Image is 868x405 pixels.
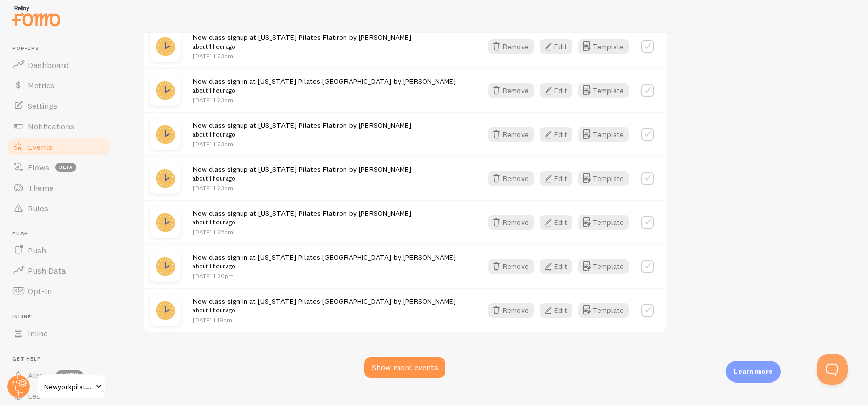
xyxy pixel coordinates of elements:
[193,253,456,272] span: New class sign in at [US_STATE] Pilates [GEOGRAPHIC_DATA] by [PERSON_NAME]
[6,198,112,218] a: Rules
[11,3,62,29] img: fomo-relay-logo-orange.svg
[540,259,572,274] button: Edit
[578,127,629,142] button: Template
[578,39,629,54] button: Template
[150,163,181,194] img: hours.jpg
[6,177,112,198] a: Theme
[540,171,572,186] button: Edit
[28,183,53,193] span: Theme
[28,121,74,131] span: Notifications
[6,55,112,75] a: Dashboard
[488,39,534,54] button: Remove
[28,162,49,172] span: Flows
[540,215,578,230] a: Edit
[6,323,112,344] a: Inline
[193,218,411,227] small: about 1 hour ago
[150,75,181,106] img: hours.jpg
[150,251,181,282] img: hours.jpg
[55,163,76,172] span: beta
[193,42,411,51] small: about 1 hour ago
[28,286,52,296] span: Opt-In
[817,354,848,385] iframe: Help Scout Beacon - Open
[540,39,578,54] a: Edit
[193,297,456,316] span: New class sign in at [US_STATE] Pilates [GEOGRAPHIC_DATA] by [PERSON_NAME]
[28,265,66,276] span: Push Data
[28,80,54,91] span: Metrics
[540,303,572,318] button: Edit
[44,380,93,393] span: Newyorkpilates
[364,357,445,378] div: Show more events
[193,33,411,52] span: New class signup at [US_STATE] Pilates Flatiron by [PERSON_NAME]
[193,130,411,139] small: about 1 hour ago
[540,259,578,274] a: Edit
[28,328,48,339] span: Inline
[488,127,534,142] button: Remove
[28,370,50,380] span: Alerts
[6,116,112,137] a: Notifications
[6,260,112,281] a: Push Data
[28,203,48,213] span: Rules
[540,83,572,98] button: Edit
[12,45,112,52] span: Pop-ups
[193,140,411,148] p: [DATE] 1:23pm
[488,303,534,318] button: Remove
[193,52,411,60] p: [DATE] 1:23pm
[578,83,629,98] button: Template
[193,209,411,228] span: New class signup at [US_STATE] Pilates Flatiron by [PERSON_NAME]
[193,174,411,183] small: about 1 hour ago
[6,96,112,116] a: Settings
[193,262,456,271] small: about 1 hour ago
[12,356,112,363] span: Get Help
[193,96,456,104] p: [DATE] 1:23pm
[734,367,773,376] p: Learn more
[488,259,534,274] button: Remove
[6,75,112,96] a: Metrics
[488,83,534,98] button: Remove
[6,137,112,157] a: Events
[150,295,181,326] img: hours.jpg
[540,127,572,142] button: Edit
[540,127,578,142] a: Edit
[193,306,456,315] small: about 1 hour ago
[488,171,534,186] button: Remove
[37,374,106,399] a: Newyorkpilates
[726,361,781,382] div: Learn more
[28,60,69,70] span: Dashboard
[6,365,112,386] a: Alerts 1 new
[193,86,456,95] small: about 1 hour ago
[193,165,411,184] span: New class signup at [US_STATE] Pilates Flatiron by [PERSON_NAME]
[578,259,629,274] button: Template
[540,303,578,318] a: Edit
[193,316,456,324] p: [DATE] 1:19pm
[578,171,629,186] button: Template
[150,31,181,62] img: hours.jpg
[540,83,578,98] a: Edit
[193,77,456,96] span: New class sign in at [US_STATE] Pilates [GEOGRAPHIC_DATA] by [PERSON_NAME]
[540,39,572,54] button: Edit
[12,231,112,237] span: Push
[150,207,181,238] img: hours.jpg
[193,228,411,236] p: [DATE] 1:22pm
[540,171,578,186] a: Edit
[193,121,411,140] span: New class signup at [US_STATE] Pilates Flatiron by [PERSON_NAME]
[578,303,629,318] button: Template
[150,119,181,150] img: hours.jpg
[28,245,46,255] span: Push
[6,240,112,260] a: Push
[28,142,53,152] span: Events
[193,272,456,280] p: [DATE] 1:20pm
[488,215,534,230] button: Remove
[193,184,411,192] p: [DATE] 1:23pm
[6,281,112,301] a: Opt-In
[56,370,83,380] span: 1 new
[12,313,112,320] span: Inline
[540,215,572,230] button: Edit
[578,215,629,230] button: Template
